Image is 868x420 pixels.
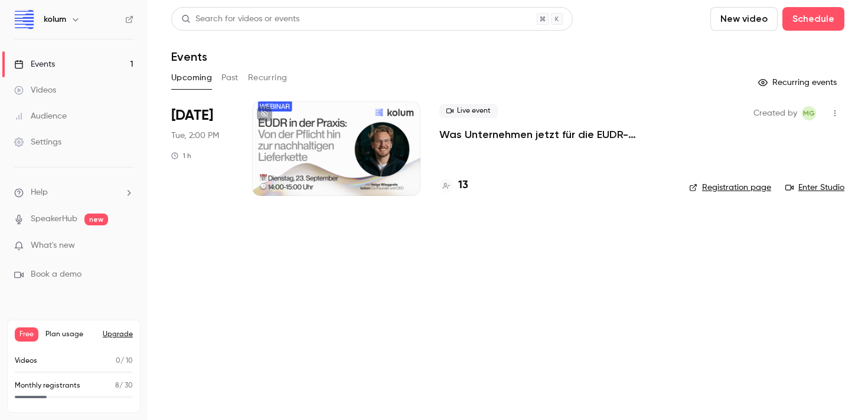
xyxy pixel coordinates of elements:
[15,380,80,391] p: Monthly registrants
[31,213,77,225] a: SpeakerHub
[689,182,771,193] a: Registration page
[45,330,96,339] span: Plan usage
[14,84,56,96] div: Videos
[439,178,468,193] a: 13
[15,327,38,342] span: Free
[15,356,37,366] p: Videos
[31,239,75,252] span: What's new
[14,136,61,148] div: Settings
[116,357,120,365] span: 0
[171,50,207,64] h1: Events
[710,7,778,31] button: New video
[785,182,844,193] a: Enter Studio
[171,106,213,125] span: [DATE]
[14,110,67,122] div: Audience
[803,106,815,120] span: MG
[103,330,133,339] button: Upgrade
[439,104,498,118] span: Live event
[221,68,239,87] button: Past
[116,356,133,366] p: / 10
[14,58,55,70] div: Events
[31,186,48,199] span: Help
[248,68,288,87] button: Recurring
[15,10,34,29] img: kolum
[171,68,212,87] button: Upcoming
[458,178,468,193] h4: 13
[119,241,133,251] iframe: Noticeable Trigger
[115,380,133,391] p: / 30
[14,186,133,199] li: help-dropdown-opener
[44,14,66,25] h6: kolum
[802,106,816,120] span: Maximilian Gampl
[181,13,299,25] div: Search for videos or events
[115,382,119,389] span: 8
[753,106,797,120] span: Created by
[171,151,191,160] div: 1 h
[753,73,844,92] button: Recurring events
[782,7,844,31] button: Schedule
[31,268,81,281] span: Book a demo
[439,127,670,142] a: Was Unternehmen jetzt für die EUDR-Compliance tun müssen + Live Q&A
[171,130,219,142] span: Tue, 2:00 PM
[171,101,233,196] div: Sep 23 Tue, 2:00 PM (Europe/Berlin)
[84,214,108,225] span: new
